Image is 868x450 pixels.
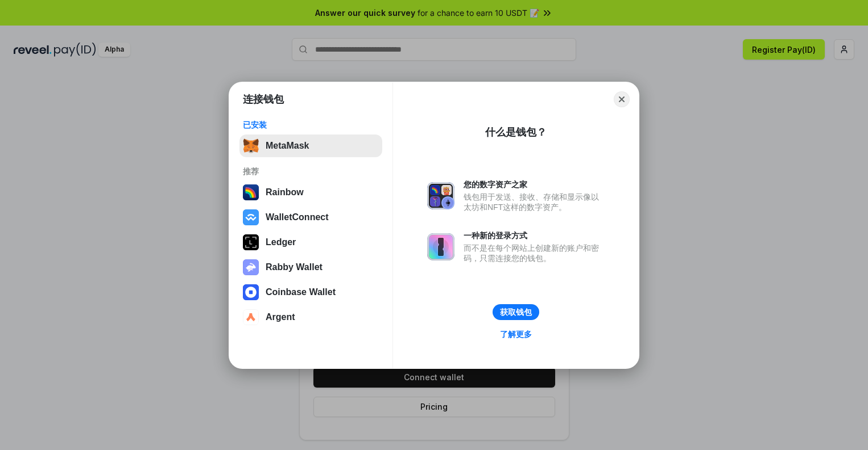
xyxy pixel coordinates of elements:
img: svg+xml,%3Csvg%20width%3D%2228%22%20height%3D%2228%22%20viewBox%3D%220%200%2028%2028%22%20fill%3D... [243,209,259,225]
button: MetaMask [239,134,382,157]
div: 了解更多 [500,329,532,339]
div: 您的数字资产之家 [464,179,605,190]
h1: 连接钱包 [243,92,284,106]
img: svg+xml,%3Csvg%20xmlns%3D%22http%3A%2F%2Fwww.w3.org%2F2000%2Fsvg%22%20width%3D%2228%22%20height%3... [243,234,259,250]
div: 推荐 [243,166,379,176]
img: svg+xml,%3Csvg%20width%3D%2228%22%20height%3D%2228%22%20viewBox%3D%220%200%2028%2028%22%20fill%3D... [243,284,259,300]
img: svg+xml,%3Csvg%20xmlns%3D%22http%3A%2F%2Fwww.w3.org%2F2000%2Fsvg%22%20fill%3D%22none%22%20viewBox... [427,233,454,260]
button: Rainbow [239,181,382,204]
div: 获取钱包 [500,307,532,317]
div: MetaMask [266,141,309,151]
div: 已安装 [243,120,379,130]
img: svg+xml,%3Csvg%20xmlns%3D%22http%3A%2F%2Fwww.w3.org%2F2000%2Fsvg%22%20fill%3D%22none%22%20viewBox... [243,259,259,275]
button: 获取钱包 [493,304,539,320]
div: Rainbow [266,187,304,197]
button: Argent [239,306,382,329]
div: Rabby Wallet [266,262,323,272]
div: 钱包用于发送、接收、存储和显示像以太坊和NFT这样的数字资产。 [464,192,605,212]
div: 什么是钱包？ [485,125,547,139]
div: Argent [266,312,295,322]
img: svg+xml,%3Csvg%20width%3D%22120%22%20height%3D%22120%22%20viewBox%3D%220%200%20120%20120%22%20fil... [243,184,259,200]
div: Ledger [266,237,296,247]
button: Coinbase Wallet [239,281,382,304]
button: WalletConnect [239,206,382,229]
div: 而不是在每个网站上创建新的账户和密码，只需连接您的钱包。 [464,243,605,263]
button: Ledger [239,231,382,254]
img: svg+xml,%3Csvg%20fill%3D%22none%22%20height%3D%2233%22%20viewBox%3D%220%200%2035%2033%22%20width%... [243,138,259,154]
img: svg+xml,%3Csvg%20width%3D%2228%22%20height%3D%2228%22%20viewBox%3D%220%200%2028%2028%22%20fill%3D... [243,309,259,325]
button: Rabby Wallet [239,256,382,279]
button: Close [614,91,630,107]
div: 一种新的登录方式 [464,230,605,241]
img: svg+xml,%3Csvg%20xmlns%3D%22http%3A%2F%2Fwww.w3.org%2F2000%2Fsvg%22%20fill%3D%22none%22%20viewBox... [427,182,454,209]
a: 了解更多 [493,327,539,342]
div: WalletConnect [266,212,329,222]
div: Coinbase Wallet [266,287,336,297]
